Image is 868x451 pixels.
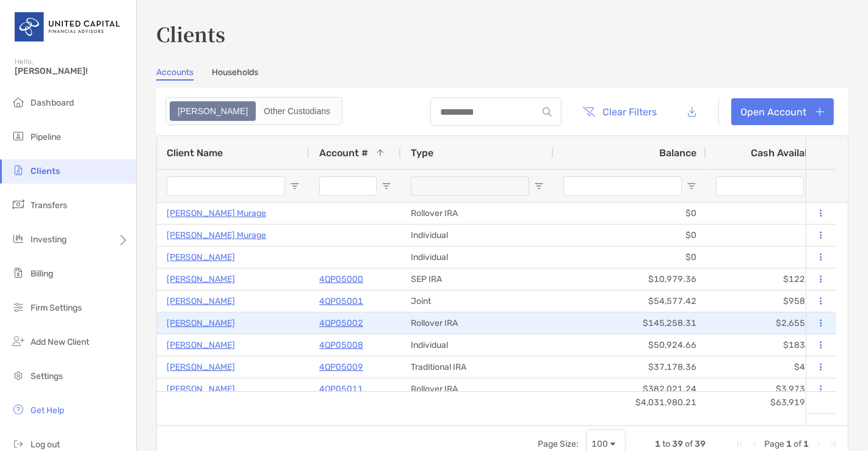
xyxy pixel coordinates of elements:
[167,176,285,196] input: Client Name Filter Input
[401,225,554,246] div: Individual
[563,176,682,196] input: Balance Filter Input
[167,147,223,159] span: Client Name
[706,225,828,246] div: $0
[31,269,53,279] span: Billing
[290,181,300,191] button: Open Filter Menu
[803,439,809,449] span: 1
[319,147,368,159] span: Account #
[167,337,235,353] a: [PERSON_NAME]
[706,356,828,378] div: $4.31
[319,294,363,309] a: 4QP05001
[735,439,745,449] div: First Page
[794,439,801,449] span: of
[319,316,363,331] a: 4QP05002
[750,439,759,449] div: Previous Page
[554,334,706,356] div: $50,924.66
[662,439,670,449] span: to
[167,206,266,221] a: [PERSON_NAME] Murage
[401,356,554,378] div: Traditional IRA
[156,67,193,81] a: Accounts
[11,231,26,246] img: investing icon
[685,439,693,449] span: of
[716,176,804,196] input: Cash Available Filter Input
[31,200,67,211] span: Transfers
[554,225,706,246] div: $0
[411,147,433,159] span: Type
[167,294,235,309] a: [PERSON_NAME]
[687,181,696,191] button: Open Filter Menu
[167,359,235,375] p: [PERSON_NAME]
[319,272,363,287] a: 4QP05000
[11,163,26,178] img: clients icon
[554,392,706,413] div: $4,031,980.21
[31,337,89,347] span: Add New Client
[319,381,363,397] a: 4QP05011
[814,439,823,449] div: Next Page
[828,439,838,449] div: Last Page
[706,203,828,224] div: $0
[257,103,337,120] div: Other Custodians
[11,436,26,451] img: logout icon
[167,250,235,265] a: [PERSON_NAME]
[401,290,554,312] div: Joint
[706,312,828,334] div: $2,655.29
[554,203,706,224] div: $0
[31,166,60,176] span: Clients
[31,234,67,245] span: Investing
[764,439,784,449] span: Page
[401,378,554,400] div: Rollover IRA
[11,300,26,314] img: firm-settings icon
[554,312,706,334] div: $145,258.31
[401,247,554,268] div: Individual
[167,381,235,397] a: [PERSON_NAME]
[382,181,391,191] button: Open Filter Menu
[554,290,706,312] div: $54,577.42
[31,132,61,142] span: Pipeline
[167,228,266,243] a: [PERSON_NAME] Murage
[554,247,706,268] div: $0
[401,203,554,224] div: Rollover IRA
[167,272,235,287] a: [PERSON_NAME]
[401,312,554,334] div: Rollover IRA
[706,378,828,400] div: $3,973.51
[11,402,26,417] img: get-help icon
[15,66,129,76] span: [PERSON_NAME]!
[554,269,706,290] div: $10,979.36
[706,247,828,268] div: $0
[15,5,121,49] img: United Capital Logo
[212,67,258,81] a: Households
[591,439,608,449] div: 100
[574,98,667,125] button: Clear Filters
[319,359,363,375] p: 4QP05009
[786,439,792,449] span: 1
[31,371,63,381] span: Settings
[751,147,819,159] span: Cash Available
[538,439,579,449] div: Page Size:
[554,356,706,378] div: $37,178.36
[554,378,706,400] div: $382,021.24
[534,181,544,191] button: Open Filter Menu
[695,439,706,449] span: 39
[706,392,828,413] div: $63,919.84
[11,334,26,348] img: add_new_client icon
[31,405,64,416] span: Get Help
[11,265,26,280] img: billing icon
[167,316,235,331] a: [PERSON_NAME]
[11,368,26,383] img: settings icon
[171,103,255,120] div: Zoe
[319,176,377,196] input: Account # Filter Input
[31,439,60,450] span: Log out
[706,269,828,290] div: $122.67
[401,269,554,290] div: SEP IRA
[11,197,26,212] img: transfers icon
[543,107,552,117] img: input icon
